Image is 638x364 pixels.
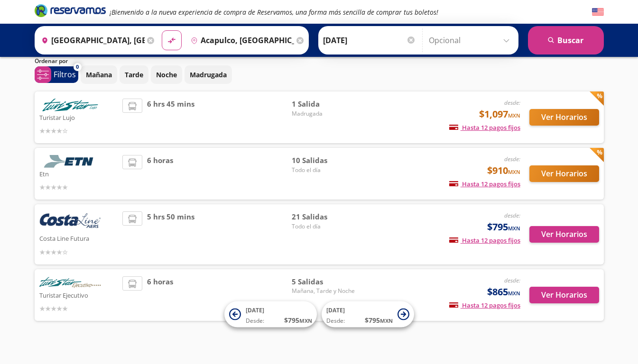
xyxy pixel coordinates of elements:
span: 21 Salidas [292,211,358,222]
span: Desde: [246,317,264,325]
span: Desde: [326,317,345,325]
span: 10 Salidas [292,155,358,166]
span: Madrugada [292,109,358,118]
img: Turistar Lujo [39,99,101,111]
em: desde: [504,155,520,163]
span: 5 hrs 50 mins [147,211,194,257]
button: Tarde [120,65,148,84]
small: MXN [299,317,312,324]
button: [DATE]Desde:$795MXN [322,301,414,328]
span: Hasta 12 pagos fijos [449,301,520,309]
input: Opcional [429,28,514,52]
span: $865 [487,285,520,299]
button: Ver Horarios [529,109,599,126]
button: 0Filtros [35,66,78,83]
span: Todo el día [292,166,358,174]
p: Filtros [54,69,76,80]
small: MXN [508,112,520,119]
span: $1,097 [479,107,520,121]
em: desde: [504,211,520,219]
span: 6 hrs 45 mins [147,99,194,136]
span: Hasta 12 pagos fijos [449,123,520,132]
p: Costa Line Futura [39,232,118,244]
img: Costa Line Futura [39,211,101,232]
button: Ver Horarios [529,165,599,182]
button: Madrugada [185,65,232,84]
span: 5 Salidas [292,276,358,287]
a: Brand Logo [35,3,106,20]
span: Hasta 12 pagos fijos [449,180,520,188]
em: ¡Bienvenido a la nueva experiencia de compra de Reservamos, una forma más sencilla de comprar tus... [110,8,438,17]
em: desde: [504,276,520,284]
span: 6 horas [147,276,173,314]
span: 1 Salida [292,99,358,109]
button: Buscar [528,26,604,55]
p: Noche [156,70,177,80]
span: $ 795 [284,315,312,325]
p: Tarde [125,70,143,80]
span: 0 [76,63,79,71]
button: English [592,6,604,18]
p: Turistar Ejecutivo [39,289,118,300]
span: 6 horas [147,155,173,192]
small: MXN [508,290,520,297]
span: [DATE] [326,306,345,314]
span: Hasta 12 pagos fijos [449,236,520,245]
span: $910 [487,164,520,178]
span: $795 [487,220,520,234]
button: Noche [151,65,182,84]
span: Todo el día [292,222,358,231]
p: Ordenar por [35,57,68,65]
span: [DATE] [246,306,264,314]
p: Etn [39,168,118,179]
input: Elegir Fecha [323,28,416,52]
em: desde: [504,99,520,107]
input: Buscar Destino [187,28,294,52]
small: MXN [380,317,393,324]
span: Mañana, Tarde y Noche [292,287,358,295]
button: [DATE]Desde:$795MXN [224,301,317,328]
span: $ 795 [365,315,393,325]
button: Ver Horarios [529,226,599,243]
i: Brand Logo [35,3,106,18]
p: Mañana [86,70,112,80]
p: Madrugada [190,70,227,80]
img: Etn [39,155,101,168]
button: Mañana [81,65,117,84]
small: MXN [508,168,520,175]
p: Turistar Lujo [39,111,118,123]
input: Buscar Origen [37,28,145,52]
button: Ver Horarios [529,287,599,303]
img: Turistar Ejecutivo [39,276,101,289]
small: MXN [508,225,520,232]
